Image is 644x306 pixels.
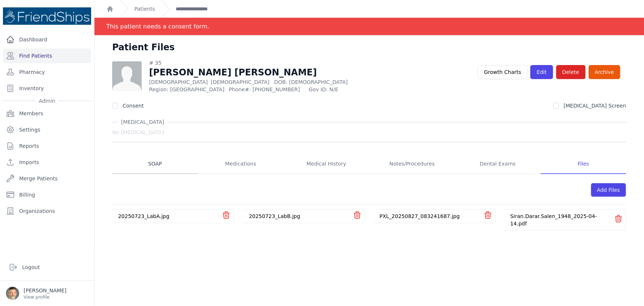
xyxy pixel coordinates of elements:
a: Inventory [3,81,91,96]
span: No [MEDICAL_DATA] [112,129,164,136]
a: Reports [3,139,91,153]
a: Billing [3,187,91,202]
a: Files [541,154,626,174]
h1: [PERSON_NAME] [PERSON_NAME] [149,67,389,78]
a: Imports [3,155,91,170]
img: Medical Missions EMR [3,7,91,25]
a: Settings [3,122,91,137]
a: [PERSON_NAME] View profile [6,287,88,300]
a: Edit [530,65,553,79]
a: SOAP [112,154,198,174]
a: Pharmacy [3,65,91,79]
span: [MEDICAL_DATA] [118,118,167,126]
h1: Patient Files [112,41,175,53]
a: Medications [198,154,283,174]
a: Patients [134,5,155,13]
p: [DEMOGRAPHIC_DATA] [149,78,389,86]
a: Dental Exams [455,154,541,174]
span: Phone#: [PHONE_NUMBER] [229,86,304,93]
label: [MEDICAL_DATA] Screen [564,103,626,109]
a: Archive [589,65,620,79]
a: PXL_20250827_083241687.jpg [380,213,460,219]
a: Merge Patients [3,171,91,186]
a: Find Patients [3,48,91,63]
img: person-242608b1a05df3501eefc295dc1bc67a.jpg [112,61,142,91]
span: [DEMOGRAPHIC_DATA] [211,79,269,85]
a: Dashboard [3,32,91,47]
p: [PERSON_NAME] [24,287,66,294]
label: Consent [123,103,144,109]
div: # 35 [149,59,389,67]
button: Delete [556,65,586,79]
a: Medical History [283,154,369,174]
a: Siran.Darar.Salen_1948_2025-04-14.pdf [510,213,597,227]
div: Add Files [591,183,626,197]
p: View profile [24,294,66,300]
span: Admin [36,97,58,105]
a: Logout [6,260,88,275]
a: 20250723_LabA.jpg [118,213,169,219]
a: Notes/Procedures [369,154,455,174]
a: Growth Charts [478,65,528,79]
nav: Tabs [112,154,626,174]
span: Gov ID: N/E [309,86,389,93]
span: DOB: [DEMOGRAPHIC_DATA] [274,79,348,85]
span: Region: [GEOGRAPHIC_DATA] [149,86,224,93]
div: This patient needs a consent form. [106,18,209,35]
a: Organizations [3,204,91,218]
a: 20250723_LabB.jpg [249,213,300,219]
div: Notification [94,18,644,35]
a: Members [3,106,91,121]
